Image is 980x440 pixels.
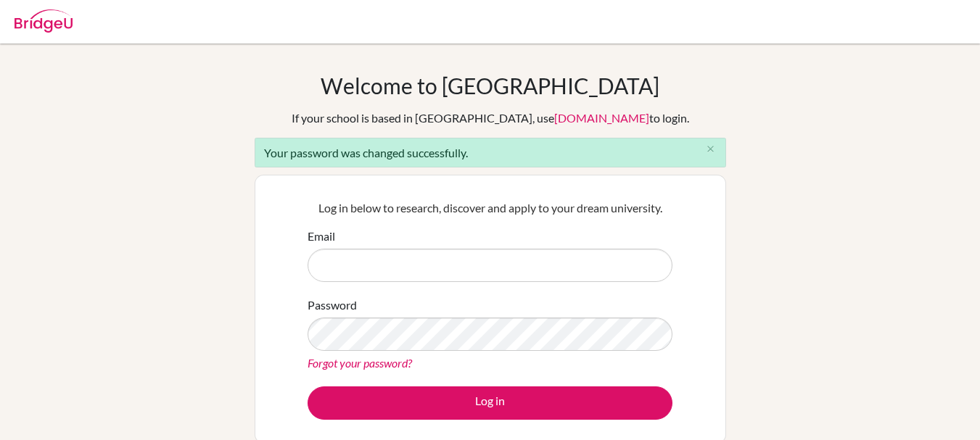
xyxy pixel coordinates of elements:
[705,144,716,154] i: close
[292,109,689,127] div: If your school is based in [GEOGRAPHIC_DATA], use to login.
[321,72,659,99] h1: Welcome to [GEOGRAPHIC_DATA]
[308,228,335,245] label: Email
[308,356,412,370] a: Forgot your password?
[308,199,672,217] p: Log in below to research, discover and apply to your dream university.
[696,138,725,160] button: Close
[308,386,672,420] button: Log in
[255,138,726,167] div: Your password was changed successfully.
[15,9,73,33] img: Bridge-U
[308,296,357,314] label: Password
[554,111,649,125] a: [DOMAIN_NAME]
